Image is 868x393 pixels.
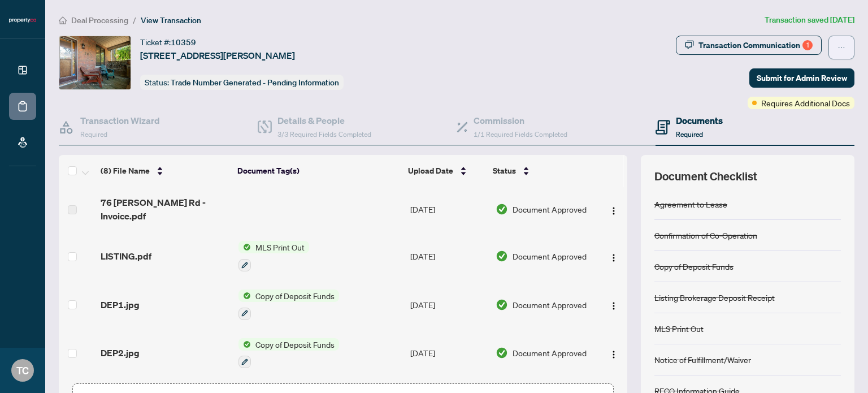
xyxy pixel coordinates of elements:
button: Logo [605,200,623,218]
span: Required [676,130,703,139]
button: Submit for Admin Review [749,68,854,88]
td: [DATE] [406,280,491,329]
span: Document Approved [513,347,587,359]
img: logo [9,17,36,24]
button: Logo [605,247,623,265]
h4: Transaction Wizard [80,114,160,127]
td: [DATE] [406,232,491,280]
span: Document Approved [513,299,587,311]
img: Document Status [496,203,508,215]
span: [STREET_ADDRESS][PERSON_NAME] [140,49,295,62]
span: Copy of Deposit Funds [251,290,339,302]
span: home [59,16,67,24]
span: Upload Date [408,165,453,177]
th: Upload Date [403,155,488,187]
span: Document Approved [513,250,587,262]
h4: Details & People [277,114,371,127]
div: Agreement to Lease [654,198,727,210]
div: 1 [802,40,813,50]
img: Logo [609,350,618,359]
span: Copy of Deposit Funds [251,338,339,351]
button: Open asap [823,353,857,387]
span: Submit for Admin Review [757,69,847,87]
span: Requires Additional Docs [761,97,850,109]
span: Status [493,165,516,177]
div: Notice of Fulfillment/Waiver [654,353,751,366]
th: Document Tag(s) [233,155,404,187]
td: [DATE] [406,329,491,378]
div: Transaction Communication [698,36,813,54]
td: [DATE] [406,187,491,232]
button: Status IconCopy of Deposit Funds [238,338,339,369]
span: 3/3 Required Fields Completed [277,130,371,139]
img: Logo [609,301,618,310]
img: Logo [609,206,618,215]
img: Document Status [496,250,508,262]
span: 1/1 Required Fields Completed [474,130,567,139]
button: Transaction Communication1 [676,36,822,55]
div: MLS Print Out [654,322,704,335]
span: Required [80,130,107,139]
img: Status Icon [238,338,251,351]
span: 10359 [171,37,196,47]
div: Status: [140,75,344,90]
th: Status [488,155,594,187]
span: Document Checklist [654,169,757,184]
img: Logo [609,253,618,262]
img: Document Status [496,347,508,359]
img: Status Icon [238,241,251,253]
div: Listing Brokerage Deposit Receipt [654,291,775,304]
span: Document Approved [513,203,587,215]
article: Transaction saved [DATE] [765,14,854,27]
button: Logo [605,344,623,362]
span: View Transaction [141,15,201,25]
li: / [133,14,136,27]
span: LISTING.pdf [101,249,151,263]
div: Confirmation of Co-Operation [654,229,757,241]
span: Deal Processing [71,15,128,25]
div: Copy of Deposit Funds [654,260,734,273]
img: Document Status [496,299,508,311]
span: MLS Print Out [251,241,309,253]
span: DEP1.jpg [101,298,140,312]
span: DEP2.jpg [101,346,140,360]
span: 76 [PERSON_NAME] Rd - Invoice.pdf [101,196,229,223]
button: Logo [605,296,623,314]
span: (8) File Name [101,165,150,177]
button: Status IconCopy of Deposit Funds [238,290,339,320]
button: Status IconMLS Print Out [238,241,309,271]
span: ellipsis [837,44,845,51]
span: TC [16,362,29,378]
span: Trade Number Generated - Pending Information [171,77,339,88]
h4: Commission [474,114,567,127]
div: Ticket #: [140,36,196,49]
img: IMG-E12354708_1.jpg [59,36,131,89]
th: (8) File Name [96,155,233,187]
h4: Documents [676,114,723,127]
img: Status Icon [238,290,251,302]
